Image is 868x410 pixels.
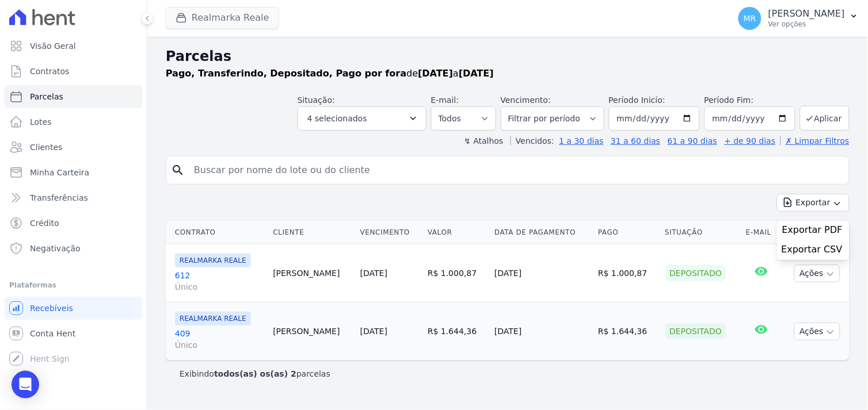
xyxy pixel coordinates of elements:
[423,221,490,244] th: Valor
[800,106,850,131] button: Aplicar
[30,66,69,77] span: Contratos
[5,35,142,58] a: Visão Geral
[298,106,427,131] button: 4 selecionados
[777,194,850,212] button: Exportar
[166,67,494,81] p: de a
[12,371,39,398] div: Open Intercom Messenger
[5,322,142,345] a: Conta Hent
[5,60,142,83] a: Contratos
[459,68,494,79] strong: [DATE]
[744,14,756,22] span: MR
[559,136,604,145] a: 1 a 30 dias
[490,244,593,302] td: [DATE]
[214,369,296,378] b: todos(as) os(as) 2
[794,265,840,282] button: Ações
[609,95,665,105] label: Período Inicío:
[501,95,551,105] label: Vencimento:
[268,302,356,361] td: [PERSON_NAME]
[9,278,138,292] div: Plataformas
[30,141,62,153] span: Clientes
[30,328,75,339] span: Conta Hent
[5,161,142,184] a: Minha Carteira
[511,136,554,145] label: Vencidos:
[30,91,63,102] span: Parcelas
[298,95,335,105] label: Situação:
[593,302,660,361] td: R$ 1.644,36
[705,94,795,106] label: Período Fim:
[431,95,459,105] label: E-mail:
[180,368,330,380] p: Exibindo parcelas
[768,8,845,20] p: [PERSON_NAME]
[5,85,142,108] a: Parcelas
[30,192,88,204] span: Transferências
[5,212,142,235] a: Crédito
[781,136,850,145] a: ✗ Limpar Filtros
[166,68,406,79] strong: Pago, Transferindo, Depositado, Pago por fora
[668,136,717,145] a: 61 a 90 dias
[166,46,850,67] h2: Parcelas
[490,221,593,244] th: Data de Pagamento
[5,110,142,133] a: Lotes
[5,186,142,209] a: Transferências
[175,254,251,267] span: REALMARKA REALE
[175,328,264,351] a: 409Único
[5,297,142,320] a: Recebíveis
[187,159,844,182] input: Buscar por nome do lote ou do cliente
[175,281,264,293] span: Único
[175,339,264,351] span: Único
[464,136,503,145] label: ↯ Atalhos
[171,163,185,177] i: search
[30,302,73,314] span: Recebíveis
[665,323,727,339] div: Depositado
[741,221,781,244] th: E-mail
[665,265,727,281] div: Depositado
[175,270,264,293] a: 612Único
[166,221,268,244] th: Contrato
[782,244,845,258] a: Exportar CSV
[611,136,660,145] a: 31 a 60 dias
[729,2,868,35] button: MR [PERSON_NAME] Ver opções
[423,244,490,302] td: R$ 1.000,87
[794,323,840,340] button: Ações
[593,244,660,302] td: R$ 1.000,87
[423,302,490,361] td: R$ 1.644,36
[490,302,593,361] td: [DATE]
[268,244,356,302] td: [PERSON_NAME]
[5,136,142,159] a: Clientes
[768,20,845,29] p: Ver opções
[30,116,52,128] span: Lotes
[307,112,367,125] span: 4 selecionados
[268,221,356,244] th: Cliente
[175,312,251,325] span: REALMARKA REALE
[418,68,453,79] strong: [DATE]
[661,221,742,244] th: Situação
[360,269,387,278] a: [DATE]
[725,136,776,145] a: + de 90 dias
[593,221,660,244] th: Pago
[782,244,843,255] span: Exportar CSV
[30,167,89,178] span: Minha Carteira
[360,327,387,336] a: [DATE]
[30,40,76,52] span: Visão Geral
[5,237,142,260] a: Negativação
[356,221,423,244] th: Vencimento
[30,243,81,254] span: Negativação
[166,7,279,29] button: Realmarka Reale
[30,217,59,229] span: Crédito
